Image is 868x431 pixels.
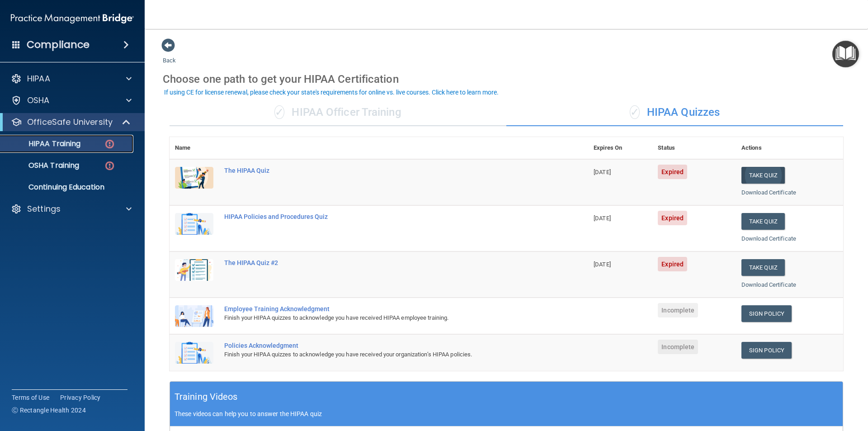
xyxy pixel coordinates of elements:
span: Incomplete [658,303,698,317]
div: HIPAA Quizzes [506,99,843,126]
span: Expired [658,211,687,225]
span: [DATE] [594,261,611,268]
th: Status [652,137,736,159]
a: Download Certificate [741,281,796,288]
span: Incomplete [658,340,698,354]
p: Settings [27,204,61,214]
h5: Training Videos [175,389,238,405]
th: Expires On [588,137,652,159]
span: Ⓒ Rectangle Health 2024 [12,406,86,415]
div: Choose one path to get your HIPAA Certification [163,66,850,92]
img: danger-circle.6113f641.png [104,138,115,150]
div: Employee Training Acknowledgment [224,305,543,313]
p: HIPAA Training [6,139,80,148]
a: Sign Policy [741,305,792,322]
a: Back [163,46,176,64]
p: HIPAA [27,73,50,84]
a: OSHA [11,95,132,106]
span: ✓ [274,105,284,119]
div: Policies Acknowledgment [224,342,543,349]
th: Name [170,137,219,159]
button: Take Quiz [741,167,785,184]
a: Settings [11,204,132,214]
span: Expired [658,165,687,179]
span: [DATE] [594,169,611,175]
button: Take Quiz [741,259,785,276]
p: These videos can help you to answer the HIPAA quiz [175,410,838,417]
p: OfficeSafe University [27,117,113,128]
img: danger-circle.6113f641.png [104,160,115,171]
p: OSHA Training [6,161,79,170]
a: Terms of Use [12,393,49,402]
div: Finish your HIPAA quizzes to acknowledge you have received HIPAA employee training. [224,313,543,323]
h4: Compliance [27,38,90,51]
a: OfficeSafe University [11,117,131,128]
div: If using CE for license renewal, please check your state's requirements for online vs. live cours... [164,89,499,95]
div: HIPAA Policies and Procedures Quiz [224,213,543,220]
span: [DATE] [594,215,611,222]
div: HIPAA Officer Training [170,99,506,126]
p: OSHA [27,95,50,106]
a: Download Certificate [741,189,796,196]
a: Sign Policy [741,342,792,359]
p: Continuing Education [6,183,129,192]
button: If using CE for license renewal, please check your state's requirements for online vs. live cours... [163,88,500,97]
th: Actions [736,137,843,159]
button: Open Resource Center [832,41,859,67]
div: Finish your HIPAA quizzes to acknowledge you have received your organization’s HIPAA policies. [224,349,543,360]
div: The HIPAA Quiz [224,167,543,174]
div: The HIPAA Quiz #2 [224,259,543,266]
img: PMB logo [11,9,134,28]
span: ✓ [630,105,640,119]
button: Take Quiz [741,213,785,230]
a: Privacy Policy [60,393,101,402]
a: HIPAA [11,73,132,84]
span: Expired [658,257,687,271]
a: Download Certificate [741,235,796,242]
